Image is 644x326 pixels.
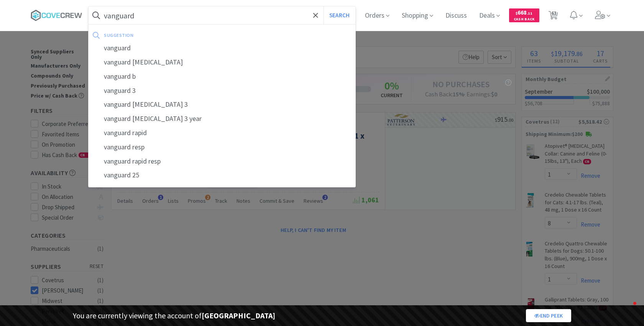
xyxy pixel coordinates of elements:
div: suggestion [104,29,242,41]
div: vanguard b [89,70,355,84]
a: 63 [545,13,561,20]
div: vanguard 3 [89,84,355,98]
span: $ [516,11,517,16]
div: vanguard resp [89,140,355,154]
strong: [GEOGRAPHIC_DATA] [202,311,275,320]
div: vanguard [MEDICAL_DATA] 3 year [89,112,355,126]
a: Discuss [442,12,470,19]
a: $668.11Cash Back [509,5,539,26]
button: Search [324,7,355,24]
span: Cash Back [514,17,535,22]
div: vanguard rapid [89,126,355,140]
div: vanguard [MEDICAL_DATA] [89,55,355,70]
iframe: Intercom live chat [618,300,636,318]
div: vanguard rapid resp [89,154,355,169]
div: vanguard 25 [89,168,355,182]
a: End Peek [526,309,571,322]
span: 668 [516,9,532,16]
p: You are currently viewing the account of [73,309,275,322]
span: . 11 [527,11,532,16]
input: Search by item, sku, manufacturer, ingredient, size... [89,7,355,24]
div: vanguard [89,41,355,55]
div: vanguard [MEDICAL_DATA] 3 [89,98,355,112]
